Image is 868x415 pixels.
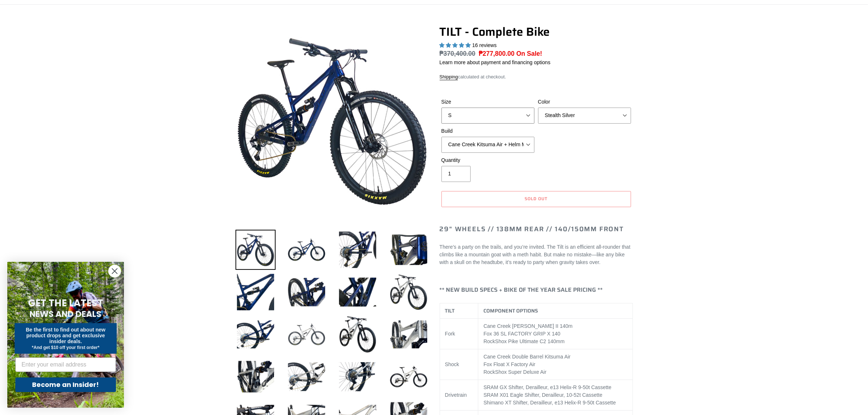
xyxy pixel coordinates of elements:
td: SRAM GX Shifter, Derailleur, e13 Helix-R 9-50t Cassette SRAM X01 Eagle Shifter, Derailleur, 10-52... [478,380,632,411]
th: COMPONENT OPTIONS [478,303,632,319]
button: Close dialog [108,265,121,278]
img: Load image into Gallery viewer, TILT - Complete Bike [287,357,327,397]
img: Load image into Gallery viewer, TILT - Complete Bike [338,357,378,397]
img: Load image into Gallery viewer, TILT - Complete Bike [236,314,276,354]
span: NEWS AND DEALS [30,308,102,320]
img: Load image into Gallery viewer, TILT - Complete Bike [236,230,276,270]
p: There’s a party on the trails, and you’re invited. The Tilt is an efficient all-rounder that clim... [440,243,633,266]
span: Be the first to find out about new product drops and get exclusive insider deals. [26,327,106,344]
s: ₱370,400.00 [440,50,476,57]
label: Build [441,127,534,135]
button: Sold out [441,191,631,207]
img: Load image into Gallery viewer, TILT - Complete Bike [389,230,429,270]
label: Size [441,98,534,106]
a: Shipping [440,74,458,80]
td: Cane Creek Double Barrel Kitsuma Air Fox Float X Factory Air RockShox Super Deluxe Air [478,349,632,380]
a: Learn more about payment and financing options [440,59,550,65]
span: GET THE LATEST [28,296,103,310]
img: Load image into Gallery viewer, TILT - Complete Bike [287,272,327,312]
span: Sold out [525,195,548,202]
span: On Sale! [516,49,542,58]
img: Load image into Gallery viewer, TILT - Complete Bike [236,272,276,312]
img: Load image into Gallery viewer, TILT - Complete Bike [338,230,378,270]
input: Enter your email address [15,357,116,372]
th: TILT [440,303,478,319]
td: Cane Creek [PERSON_NAME] II 140m Fox 36 SL FACTORY GRIP X 140 RockShox Pike Ultimate C2 140mm [478,319,632,349]
span: ₱277,800.00 [479,50,515,57]
label: Color [538,98,631,106]
h2: 29" Wheels // 138mm Rear // 140/150mm Front [440,225,633,233]
h4: ** NEW BUILD SPECS + BIKE OF THE YEAR SALE PRICING ** [440,286,633,293]
span: *And get $10 off your first order* [32,345,99,350]
label: Quantity [441,156,534,164]
span: 16 reviews [472,42,497,48]
img: Load image into Gallery viewer, TILT - Complete Bike [338,272,378,312]
td: Shock [440,349,478,380]
img: Load image into Gallery viewer, TILT - Complete Bike [389,314,429,354]
td: Fork [440,319,478,349]
img: Load image into Gallery viewer, TILT - Complete Bike [287,230,327,270]
img: Load image into Gallery viewer, TILT - Complete Bike [338,314,378,354]
div: calculated at checkout. [440,73,633,81]
span: 5.00 stars [440,42,472,48]
img: Load image into Gallery viewer, TILT - Complete Bike [287,314,327,354]
img: Load image into Gallery viewer, TILT - Complete Bike [236,357,276,397]
img: Load image into Gallery viewer, TILT - Complete Bike [389,357,429,397]
img: Load image into Gallery viewer, TILT - Complete Bike [389,272,429,312]
button: Become an Insider! [15,377,116,392]
h1: TILT - Complete Bike [440,25,633,39]
td: Drivetrain [440,380,478,411]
